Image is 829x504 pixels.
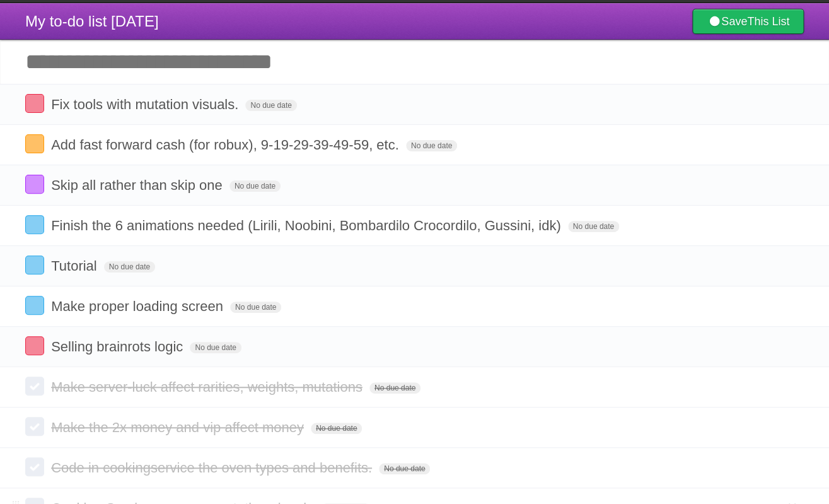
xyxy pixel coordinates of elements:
[104,261,155,273] span: No due date
[229,180,281,192] span: No due date
[51,419,307,435] span: Make the 2x money and vip affect money
[25,336,44,355] label: Done
[406,140,457,151] span: No due date
[25,457,44,476] label: Done
[51,97,241,112] span: Fix tools with mutation visuals.
[25,215,44,234] label: Done
[311,423,362,434] span: No due date
[568,221,619,232] span: No due date
[369,382,420,394] span: No due date
[51,460,375,476] span: Code in cookingservice the oven types and benefits.
[51,298,226,314] span: Make proper loading screen
[25,296,44,315] label: Done
[25,417,44,436] label: Done
[51,218,564,233] span: Finish the 6 animations needed (Lirili, Noobini, Bombardilo Crocordilo, Gussini, idk)
[25,94,44,113] label: Done
[692,9,804,34] a: SaveThis List
[190,342,241,353] span: No due date
[51,339,186,355] span: Selling brainrots logic
[25,255,44,274] label: Done
[25,377,44,396] label: Done
[51,258,100,274] span: Tutorial
[51,137,402,153] span: Add fast forward cash (for robux), 9-19-29-39-49-59, etc.
[379,463,430,474] span: No due date
[25,134,44,153] label: Done
[230,302,281,313] span: No due date
[51,177,226,193] span: Skip all rather than skip one
[51,379,366,395] span: Make server-luck affect rarities, weights, mutations
[245,100,296,111] span: No due date
[25,175,44,194] label: Done
[747,15,789,28] b: This List
[25,13,159,30] span: My to-do list [DATE]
